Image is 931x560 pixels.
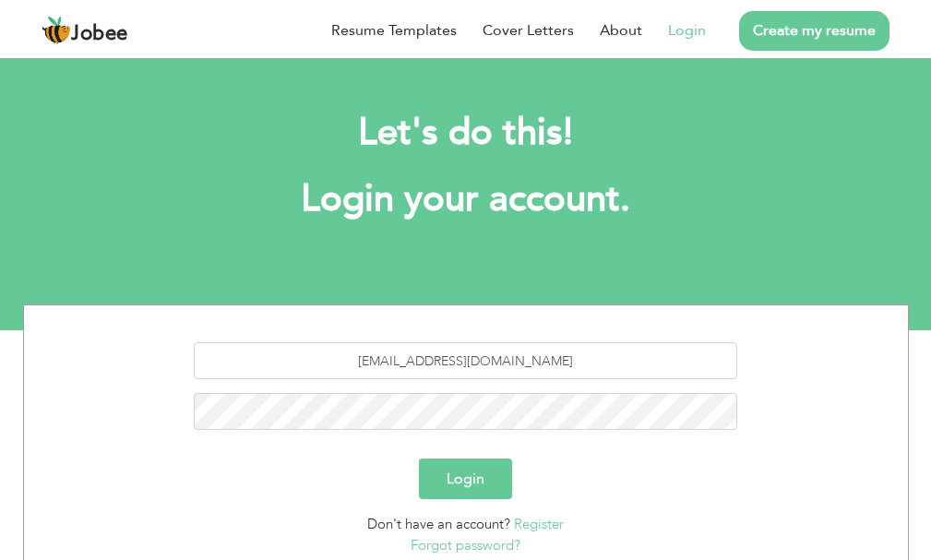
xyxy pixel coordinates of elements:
a: Jobee [42,16,128,45]
h1: Login your account. [158,175,774,223]
a: Cover Letters [483,19,574,42]
span: Jobee [71,24,128,44]
input: Email [194,342,737,379]
a: Login [668,19,706,42]
h2: Let's do this! [158,109,774,157]
a: Register [514,515,564,533]
a: Resume Templates [331,19,457,42]
button: Login [419,459,512,499]
img: jobee.io [42,16,71,45]
a: Create my resume [739,11,889,51]
a: About [600,19,642,42]
span: Don't have an account? [367,515,510,533]
a: Forgot password? [411,536,520,554]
